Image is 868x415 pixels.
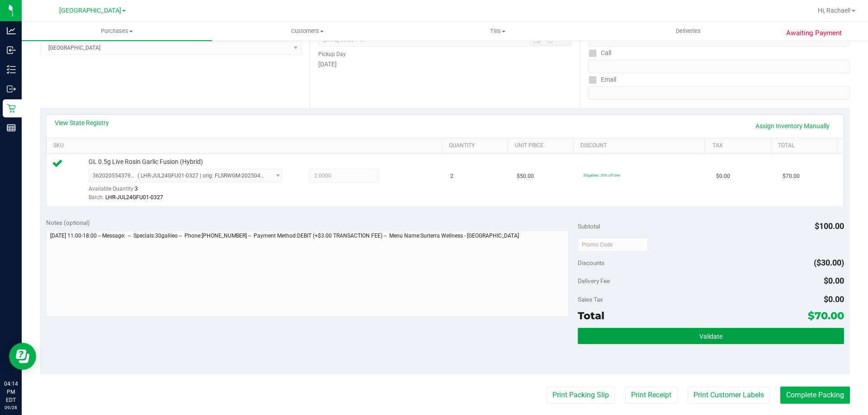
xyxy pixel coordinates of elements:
[89,194,104,201] span: Batch:
[808,309,844,322] span: $70.00
[515,142,570,149] a: Unit Price
[449,142,504,149] a: Quantity
[780,387,850,404] button: Complete Packing
[402,22,593,41] a: Tills
[89,158,203,166] span: GL 0.5g Live Rosin Garlic Fusion (Hybrid)
[786,28,842,38] span: Awaiting Payment
[699,333,722,340] span: Validate
[7,123,16,132] inline-svg: Reports
[664,27,713,35] span: Deliveries
[4,404,18,411] p: 09/28
[22,22,212,41] a: Purchases
[712,142,768,149] a: Tax
[824,276,844,285] span: $0.00
[578,255,604,271] span: Discounts
[580,142,702,149] a: Discount
[589,47,611,60] label: Call
[53,142,438,149] a: SKU
[4,380,18,404] p: 04:14 PM EDT
[9,343,36,370] iframe: Resource center
[89,182,292,200] div: Available Quantity:
[212,22,402,41] a: Customers
[7,46,16,55] inline-svg: Inbound
[583,173,620,177] span: 30galileo: 30% off line
[22,27,212,35] span: Purchases
[578,309,604,322] span: Total
[589,73,616,86] label: Email
[46,219,90,226] span: Notes (optional)
[578,223,600,230] span: Subtotal
[778,142,833,149] a: Total
[59,7,121,14] span: [GEOGRAPHIC_DATA]
[688,387,770,404] button: Print Customer Labels
[7,26,16,35] inline-svg: Analytics
[318,60,571,69] div: [DATE]
[578,277,610,284] span: Delivery Fee
[55,118,109,127] a: View State Registry
[105,194,163,201] span: LHR-JUL24GFU01-0327
[517,172,534,181] span: $50.00
[578,238,648,252] input: Promo Code
[625,387,677,404] button: Print Receipt
[815,221,844,231] span: $100.00
[578,296,603,303] span: Sales Tax
[578,328,844,344] button: Validate
[212,27,402,35] span: Customers
[593,22,783,41] a: Deliveries
[818,7,851,14] span: Hi, Rachael!
[7,104,16,113] inline-svg: Retail
[716,172,730,181] span: $0.00
[403,27,592,35] span: Tills
[135,186,138,192] span: 3
[547,387,615,404] button: Print Packing Slip
[814,258,844,267] span: ($30.00)
[589,60,850,73] input: Format: (999) 999-9999
[7,65,16,74] inline-svg: Inventory
[318,50,346,58] label: Pickup Day
[450,172,453,181] span: 2
[750,118,835,134] a: Assign Inventory Manually
[824,294,844,304] span: $0.00
[7,84,16,93] inline-svg: Outbound
[783,172,800,181] span: $70.00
